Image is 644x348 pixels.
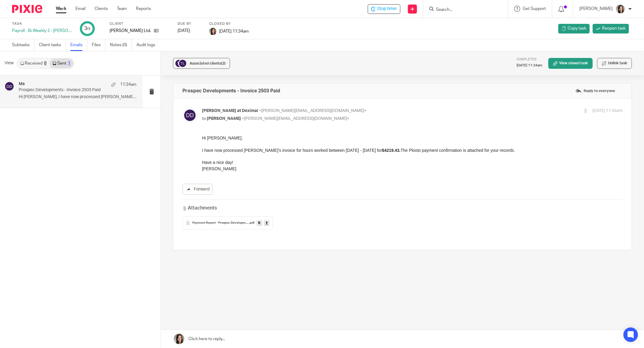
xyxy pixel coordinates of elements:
[207,117,241,121] span: [PERSON_NAME]
[175,59,184,68] img: svg%3E
[110,28,151,34] p: [PERSON_NAME] Ltd.
[87,27,90,30] small: /3
[182,88,280,94] h4: Prospec Developments - Invoice 2503 Paid
[368,4,400,14] div: TG Schulz Ltd. - Payroll - Bi-Weekly 2 - TG Schulz Subs
[568,25,586,31] span: Copy task
[209,28,216,35] img: Danielle%20photo.jpg
[192,221,249,225] span: Payment Report - Prospec Developments Ltd - [DATE] (1)
[17,59,50,68] a: Received0
[209,21,249,26] label: Closed by
[259,109,367,113] span: <[PERSON_NAME][EMAIL_ADDRESS][DOMAIN_NAME]>
[616,4,625,14] img: Danielle%20photo.jpg
[182,184,213,195] a: Forward
[249,221,255,225] span: .pdf
[12,5,42,13] img: Pixie
[548,58,593,69] a: View closed task
[523,7,546,11] span: Get Support
[136,39,160,51] a: Audit logs
[84,25,90,32] div: 3
[558,24,590,34] a: Copy task
[70,39,87,51] a: Emails
[597,58,632,69] button: Unlink task
[120,81,136,88] p: 11:34am
[182,108,197,123] img: svg%3E
[92,39,105,51] a: Files
[173,58,230,69] button: Associated clients(2)
[202,117,206,121] span: to
[117,6,127,12] a: Team
[178,21,202,26] label: Due by
[517,58,537,61] span: Completed
[136,6,151,12] a: Reports
[579,6,613,12] p: [PERSON_NAME]
[5,81,14,91] img: svg%3E
[50,59,73,68] a: Sent1
[221,62,226,65] span: (2)
[12,21,72,26] label: Task
[517,63,542,68] p: [DATE] 11:34am
[19,81,25,87] h4: Me
[12,28,72,34] div: Payroll - Bi-Weekly 2 - [PERSON_NAME] Subs
[75,6,85,12] a: Email
[190,62,226,65] span: Associated clients
[68,61,70,65] div: 1
[178,28,202,34] div: [DATE]
[95,6,108,12] a: Clients
[19,94,136,100] p: Hi [PERSON_NAME], I have now processed [PERSON_NAME]'s...
[178,59,187,68] img: svg%3E
[5,60,14,66] span: View
[377,6,397,12] span: Stop timer
[56,6,66,12] a: Work
[182,216,273,230] button: Payment Report - Prospec Developments Ltd - [DATE] (1).pdf
[44,61,46,65] div: 0
[202,109,258,113] span: [PERSON_NAME] at Deximal
[110,21,170,26] label: Client
[602,25,626,31] span: Reopen task
[182,205,217,212] h3: Attachments
[180,13,199,18] strong: $4219.43.
[574,86,617,95] label: Reply to everyone
[110,39,132,51] a: Notes (0)
[242,117,349,121] span: <[PERSON_NAME][EMAIL_ADDRESS][DOMAIN_NAME]>
[19,88,113,93] p: Prospec Developments - Invoice 2503 Paid
[435,7,490,13] input: Search
[12,39,34,51] a: Subtasks
[592,108,623,114] p: [DATE] 11:34am
[219,29,249,33] span: [DATE] 11:34am
[593,24,629,34] a: Reopen task
[39,39,66,51] a: Client tasks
